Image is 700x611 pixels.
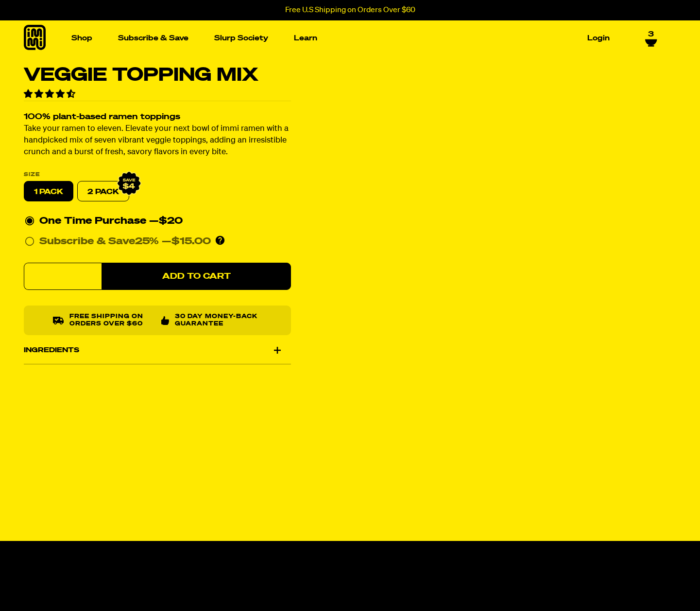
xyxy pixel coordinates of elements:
[114,31,192,46] a: Subscribe & Save
[77,181,129,202] label: 2 PACK
[39,234,159,250] div: Subscribe & Save
[102,263,291,290] button: Add to Cart
[24,172,291,178] label: Size
[24,124,291,159] p: Take your ramen to eleven. Elevate your next bowl of immi ramen with a handpicked mix of seven vi...
[149,214,183,229] div: —
[24,66,291,85] h1: Veggie Topping Mix
[68,20,614,56] nav: Main navigation
[171,237,211,247] span: $15.00
[210,31,272,46] a: Slurp Society
[69,314,153,328] p: Free shipping on orders over $60
[24,113,291,122] h2: 100% plant-based ramen toppings
[285,6,415,15] p: Free U.S Shipping on Orders Over $60
[162,272,230,281] span: Add to Cart
[68,31,96,46] a: Shop
[175,314,262,328] p: 30 Day Money-Back Guarantee
[24,90,77,99] span: 4.36 stars
[583,31,614,46] a: Login
[24,181,73,202] label: 1 PACK
[290,31,321,46] a: Learn
[25,214,290,229] div: One Time Purchase
[645,30,657,47] a: 3
[24,337,291,364] div: Ingredients
[135,237,159,247] span: 25%
[162,234,211,250] div: —
[648,30,654,39] span: 3
[159,216,183,226] span: $20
